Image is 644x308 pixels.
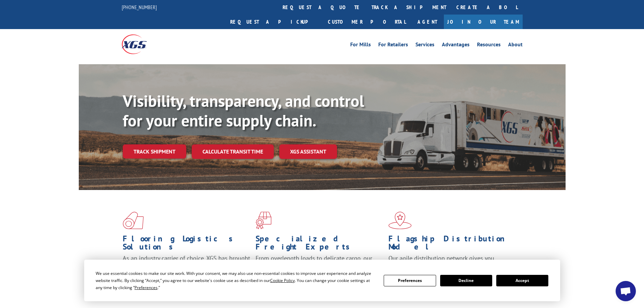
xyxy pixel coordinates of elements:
[270,278,295,283] span: Cookie Policy
[477,42,501,49] a: Resources
[496,275,548,286] button: Accept
[84,260,560,301] div: Cookie Consent Prompt
[440,275,492,286] button: Decline
[225,15,323,29] a: Request a pickup
[388,235,516,254] h1: Flagship Distribution Model
[256,254,383,284] p: From overlength loads to delicate cargo, our experienced staff knows the best way to move your fr...
[411,15,444,29] a: Agent
[192,144,274,159] a: Calculate transit time
[123,144,186,159] a: Track shipment
[378,42,408,49] a: For Retailers
[415,42,434,49] a: Services
[122,4,157,10] a: [PHONE_NUMBER]
[444,15,523,29] a: Join Our Team
[442,42,470,49] a: Advantages
[256,212,271,229] img: xgs-icon-focused-on-flooring-red
[279,144,337,159] a: XGS ASSISTANT
[135,285,158,290] span: Preferences
[508,42,523,49] a: About
[256,235,383,254] h1: Specialized Freight Experts
[96,270,376,291] div: We use essential cookies to make our site work. With your consent, we may also use non-essential ...
[123,254,250,278] span: As an industry carrier of choice, XGS has brought innovation and dedication to flooring logistics...
[123,90,364,131] b: Visibility, transparency, and control for your entire supply chain.
[616,281,636,301] div: Open chat
[123,235,251,254] h1: Flooring Logistics Solutions
[384,275,436,286] button: Preferences
[323,15,411,29] a: Customer Portal
[388,254,513,270] span: Our agile distribution network gives you nationwide inventory management on demand.
[123,212,144,229] img: xgs-icon-total-supply-chain-intelligence-red
[350,42,371,49] a: For Mills
[388,212,412,229] img: xgs-icon-flagship-distribution-model-red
